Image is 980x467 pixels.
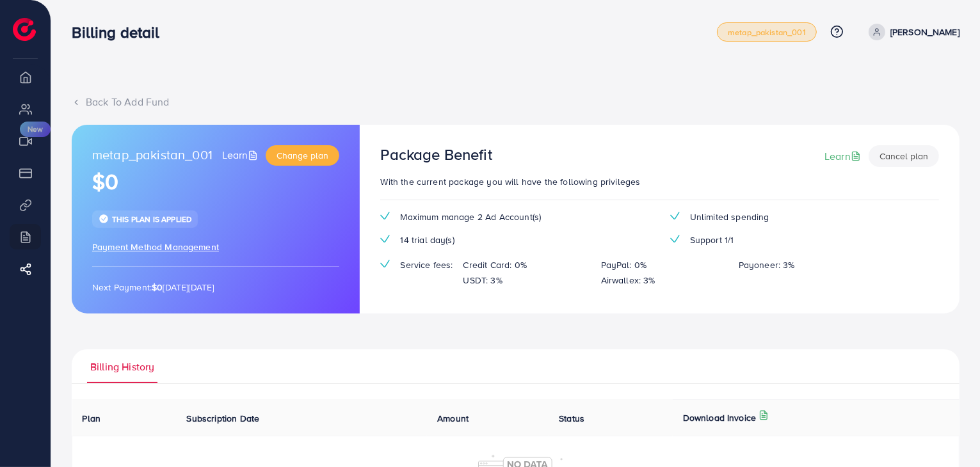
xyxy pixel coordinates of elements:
[400,233,454,246] span: 14 trial day(s)
[380,145,492,164] h3: Package Benefit
[926,409,970,457] iframe: Chat
[869,145,939,167] button: Cancel plan
[728,28,806,36] span: metap_pakistan_001
[670,212,680,220] img: tick
[437,412,469,425] span: Amount
[222,148,261,162] a: Learn
[380,174,939,189] p: With the current package you will have the following privileges
[690,210,769,223] span: Unlimited spending
[601,257,647,273] p: PayPal: 0%
[824,149,864,164] a: Learn
[864,24,960,40] a: [PERSON_NAME]
[890,24,960,40] p: [PERSON_NAME]
[72,95,960,109] div: Back To Add Fund
[690,233,734,246] span: Support 1/1
[152,281,163,294] strong: $0
[99,214,109,224] img: tick
[92,169,339,195] h1: $0
[601,273,655,288] p: Airwallex: 3%
[92,241,219,253] span: Payment Method Management
[187,412,260,425] span: Subscription Date
[277,149,328,162] span: Change plan
[380,212,390,220] img: tick
[380,235,390,243] img: tick
[13,18,36,41] img: logo
[400,258,453,271] span: Service fees:
[380,260,390,268] img: tick
[463,257,527,273] p: Credit Card: 0%
[717,22,817,42] a: metap_pakistan_001
[112,214,191,225] span: This plan is applied
[92,280,339,295] p: Next Payment: [DATE][DATE]
[83,412,101,425] span: Plan
[72,23,170,42] h3: Billing detail
[92,145,213,166] span: metap_pakistan_001
[463,273,502,288] p: USDT: 3%
[266,145,339,166] button: Change plan
[739,257,795,273] p: Payoneer: 3%
[90,360,154,374] span: Billing History
[683,410,757,425] p: Download Invoice
[559,412,584,425] span: Status
[400,210,541,223] span: Maximum manage 2 Ad Account(s)
[670,235,680,243] img: tick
